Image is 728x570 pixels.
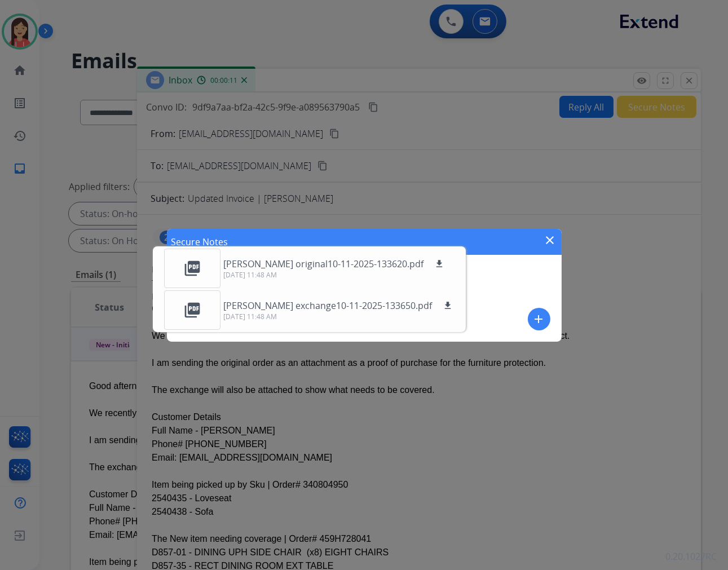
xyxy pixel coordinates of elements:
p: [DATE] 11:48 AM [223,271,446,280]
mat-icon: download [434,259,444,269]
mat-icon: add [532,312,546,326]
p: [DATE] 11:48 AM [223,312,455,321]
p: [PERSON_NAME] exchange10-11-2025-133650.pdf [223,299,432,312]
p: [PERSON_NAME] original10-11-2025-133620.pdf [223,257,423,271]
p: 0.20.1027RC [665,550,717,563]
mat-icon: close [544,233,557,247]
mat-icon: picture_as_pdf [183,301,201,319]
mat-icon: download [443,301,453,311]
h1: Secure Notes [171,235,228,249]
mat-icon: picture_as_pdf [183,259,201,277]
